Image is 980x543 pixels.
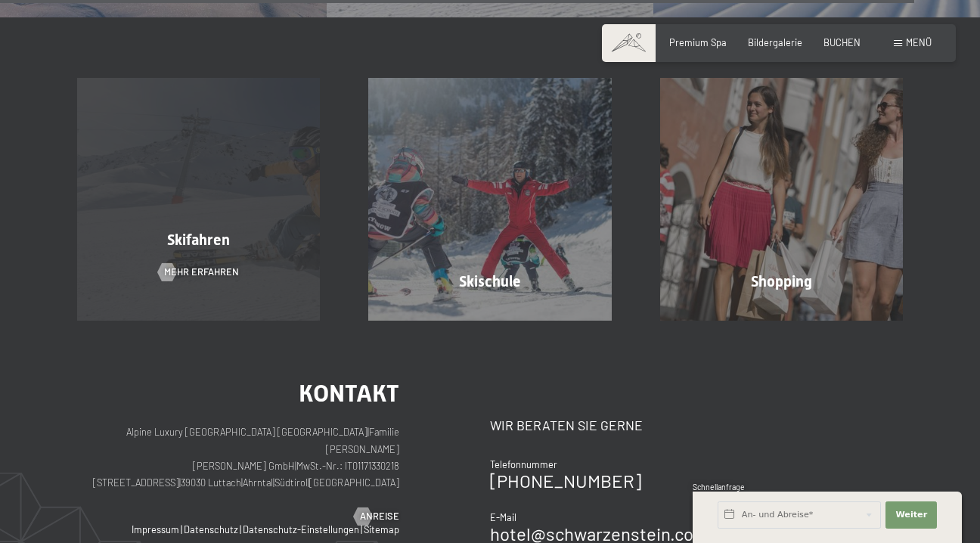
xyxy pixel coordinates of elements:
span: | [295,460,296,472]
span: | [240,523,241,535]
a: Bildergalerie [748,36,802,48]
a: BUCHEN [823,36,861,48]
button: Weiter [885,501,937,529]
span: | [181,523,182,535]
span: Shopping [751,272,812,290]
span: Skifahren [167,231,230,249]
span: E-Mail [490,511,516,523]
span: Wir beraten Sie gerne [490,417,643,433]
span: | [361,523,362,535]
a: Anreise [354,510,399,523]
span: | [241,476,243,489]
a: Winterurlaub in Südtirol – Wellnesshotel Schwarzenstein Shopping [636,78,927,321]
a: Premium Spa [669,36,727,48]
a: Sitemap [364,523,399,535]
span: | [308,476,309,489]
span: | [273,476,274,489]
a: Winterurlaub in Südtirol – Wellnesshotel Schwarzenstein Skifahren Mehr erfahren [53,78,344,321]
span: Skischule [459,272,521,290]
a: Winterurlaub in Südtirol – Wellnesshotel Schwarzenstein Skischule [344,78,635,321]
span: Mehr erfahren [164,265,239,279]
a: Datenschutz-Einstellungen [243,523,359,535]
a: [PHONE_NUMBER] [490,470,641,492]
span: | [367,426,369,438]
p: Alpine Luxury [GEOGRAPHIC_DATA] [GEOGRAPHIC_DATA] Familie [PERSON_NAME] [PERSON_NAME] GmbH MwSt.-... [77,424,399,492]
a: Impressum [132,523,179,535]
span: Telefonnummer [490,458,557,470]
span: Schnellanfrage [693,482,745,492]
span: Kontakt [299,379,399,408]
span: Weiter [895,509,927,521]
span: Menü [906,36,932,48]
span: Anreise [360,510,399,523]
span: | [179,476,181,489]
a: Datenschutz [184,523,238,535]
